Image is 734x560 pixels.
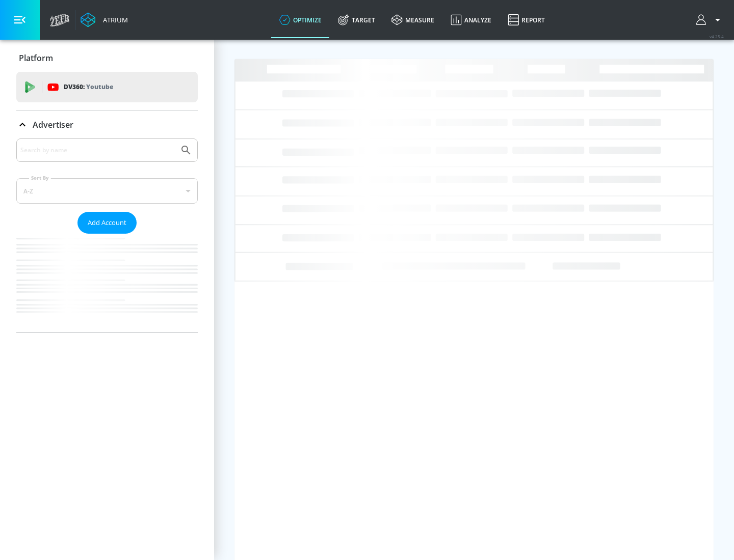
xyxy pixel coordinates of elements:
a: Target [330,2,383,38]
a: Atrium [81,12,128,27]
div: Atrium [99,15,128,24]
p: Youtube [86,81,113,92]
div: Advertiser [16,110,198,139]
button: Add Account [77,212,137,234]
a: measure [383,2,442,38]
p: DV360: [64,81,113,93]
div: Platform [16,44,198,72]
div: Advertiser [16,138,198,332]
div: DV360: Youtube [16,72,198,102]
nav: list of Advertiser [16,234,198,332]
a: optimize [271,2,330,38]
p: Platform [19,52,53,64]
span: v 4.25.4 [710,34,724,39]
a: Report [500,2,553,38]
span: Add Account [88,217,126,229]
p: Advertiser [33,119,73,130]
label: Sort By [29,175,51,181]
input: Search by name [20,144,175,157]
a: Analyze [442,2,500,38]
div: A-Z [16,178,198,204]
